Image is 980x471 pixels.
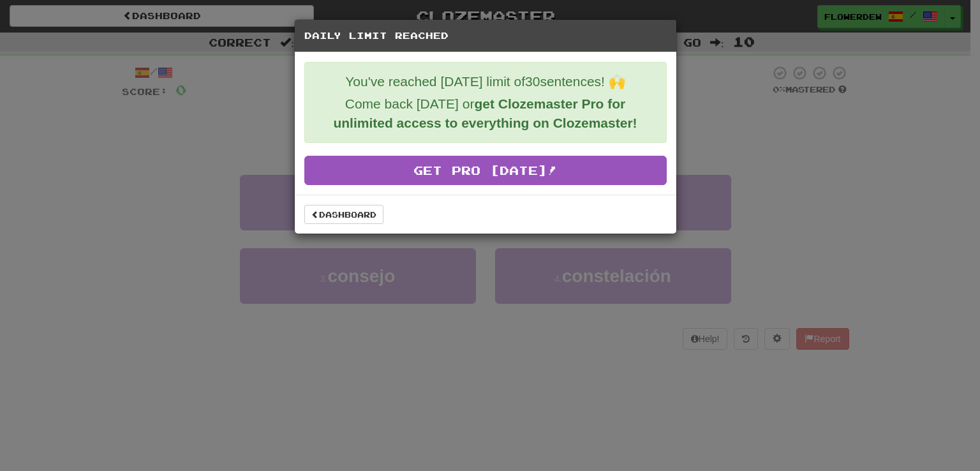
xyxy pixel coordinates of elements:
[315,94,657,133] p: Come back [DATE] or
[333,96,637,130] strong: get Clozemaster Pro for unlimited access to everything on Clozemaster!
[304,205,383,224] a: Dashboard
[304,29,667,42] h5: Daily Limit Reached
[315,72,657,91] p: You've reached [DATE] limit of 30 sentences! 🙌
[304,156,667,185] a: Get Pro [DATE]!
